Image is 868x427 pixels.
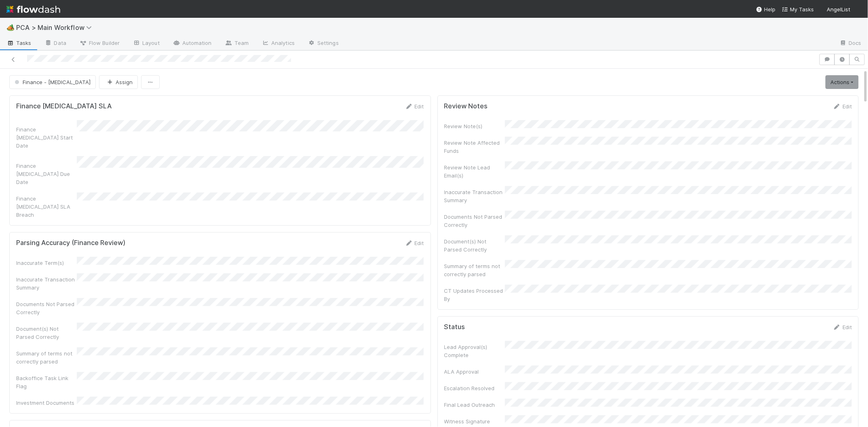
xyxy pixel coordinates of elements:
div: Review Note(s) [444,122,505,130]
a: Edit [405,103,424,110]
a: Automation [166,37,218,50]
a: Layout [126,37,166,50]
span: Flow Builder [79,39,120,47]
button: Finance - [MEDICAL_DATA] [9,75,96,89]
a: Team [218,37,255,50]
h5: Status [444,323,465,331]
div: Review Note Lead Email(s) [444,163,505,180]
a: Flow Builder [73,37,126,50]
div: Documents Not Parsed Correctly [16,300,77,316]
div: Lead Approval(s) Complete [444,343,505,359]
div: Document(s) Not Parsed Correctly [444,237,505,254]
span: My Tasks [782,6,814,13]
div: Backoffice Task Link Flag [16,374,77,390]
div: Help [756,5,775,13]
a: Settings [301,37,345,50]
div: Documents Not Parsed Correctly [444,213,505,229]
span: Finance - [MEDICAL_DATA] [13,79,91,85]
a: My Tasks [782,5,814,13]
div: Finance [MEDICAL_DATA] SLA Breach [16,194,77,219]
a: Edit [833,324,852,330]
img: logo-inverted-e16ddd16eac7371096b0.svg [6,2,60,16]
div: Summary of terms not correctly parsed [444,262,505,278]
div: CT Updates Processed By [444,287,505,303]
img: avatar_2bce2475-05ee-46d3-9413-d3901f5fa03f.png [853,6,862,14]
a: Edit [405,240,424,246]
h5: Finance [MEDICAL_DATA] SLA [16,102,112,110]
button: Assign [99,75,138,89]
h5: Review Notes [444,102,488,110]
div: Inaccurate Transaction Summary [16,275,77,292]
span: PCA > Main Workflow [16,23,96,32]
h5: Parsing Accuracy (Finance Review) [16,239,125,247]
div: Final Lead Outreach [444,401,505,409]
div: Inaccurate Transaction Summary [444,188,505,204]
a: Analytics [255,37,301,50]
a: Docs [833,37,868,50]
div: Finance [MEDICAL_DATA] Start Date [16,125,77,150]
div: Document(s) Not Parsed Correctly [16,325,77,341]
div: ALA Approval [444,368,505,376]
div: Review Note Affected Funds [444,139,505,155]
a: Actions [826,75,859,89]
span: 🏕️ [6,24,15,31]
span: Tasks [6,39,32,47]
div: Inaccurate Term(s) [16,259,77,267]
a: Data [38,37,73,50]
span: AngelList [827,6,850,13]
div: Escalation Resolved [444,384,505,392]
div: Finance [MEDICAL_DATA] Due Date [16,162,77,186]
a: Edit [833,103,852,110]
div: Summary of terms not correctly parsed [16,349,77,366]
div: Investment Documents [16,399,77,407]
